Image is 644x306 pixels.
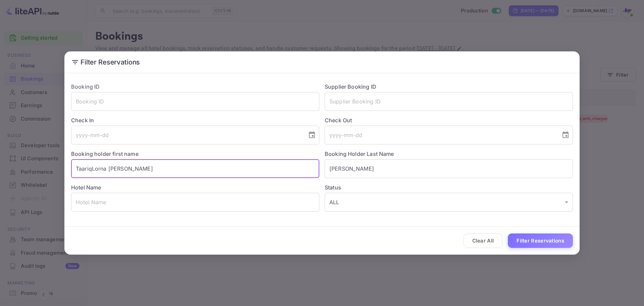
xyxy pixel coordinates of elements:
label: Check In [71,116,319,124]
label: Hotel Name [71,184,101,191]
input: Booking ID [71,92,319,111]
input: yyyy-mm-dd [325,126,556,144]
input: Hotel Name [71,193,319,212]
button: Choose date [559,128,572,142]
h2: Filter Reservations [64,51,580,73]
input: Supplier Booking ID [325,92,573,111]
label: Booking ID [71,83,100,90]
input: yyyy-mm-dd [71,126,303,144]
label: Booking holder first name [71,150,139,157]
label: Supplier Booking ID [325,83,376,90]
label: Check Out [325,116,573,124]
input: Holder First Name [71,159,319,178]
button: Filter Reservations [508,233,573,248]
label: Booking Holder Last Name [325,150,394,157]
label: Status [325,183,573,191]
button: Choose date [305,128,319,142]
button: Clear All [464,233,503,248]
div: ALL [325,193,573,212]
input: Holder Last Name [325,159,573,178]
